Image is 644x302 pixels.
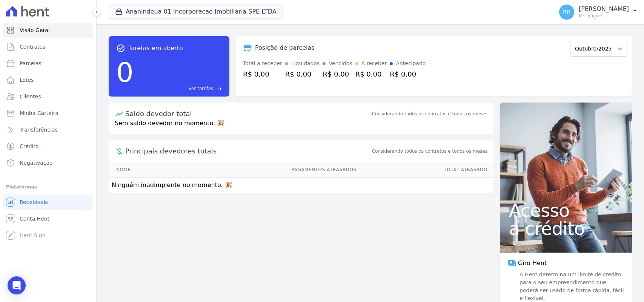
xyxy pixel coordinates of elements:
[285,69,320,79] div: R$ 0,00
[20,43,45,51] span: Contratos
[255,43,315,52] div: Posição de parcelas
[109,178,493,193] td: Ninguém inadimplente no momento. 🎉
[20,76,34,84] span: Lotes
[20,60,41,67] span: Parcelas
[20,159,53,167] span: Negativação
[3,139,93,154] a: Crédito
[3,106,93,121] a: Minha Carteira
[579,5,629,13] p: [PERSON_NAME]
[361,60,387,67] div: A receber
[396,60,426,67] div: Antecipado
[20,215,49,222] span: Conta Hent
[116,53,134,92] div: 0
[189,85,213,92] span: Ver tarefas
[3,211,93,226] a: Conta Hent
[3,155,93,170] a: Negativação
[137,85,222,92] a: Ver tarefas east
[323,69,352,79] div: R$ 0,00
[509,219,623,238] span: a crédito
[3,72,93,87] a: Lotes
[553,2,644,23] button: RR [PERSON_NAME] Ver opções
[20,126,58,133] span: Transferências
[3,195,93,210] a: Recebíveis
[3,122,93,137] a: Transferências
[109,119,493,134] p: Sem saldo devedor no momento. 🎉
[128,44,183,53] span: Tarefas em aberto
[20,109,58,117] span: Minha Carteira
[579,13,629,19] p: Ver opções
[243,60,282,67] div: Total a receber
[125,109,370,119] div: Saldo devedor total
[518,259,547,268] span: Giro Hent
[390,69,426,79] div: R$ 0,00
[20,143,39,150] span: Crédito
[3,39,93,54] a: Contratos
[3,89,93,104] a: Clientes
[20,26,50,34] span: Visão Geral
[291,60,320,67] div: Liquidados
[3,23,93,38] a: Visão Geral
[563,9,570,15] span: RR
[355,69,387,79] div: R$ 0,00
[243,69,282,79] div: R$ 0,00
[6,182,90,192] div: Plataformas
[357,162,493,178] th: Total Atrasado
[109,5,283,19] button: Ananindeua 01 Incorporacao Imobiliaria SPE LTDA
[509,201,623,219] span: Acesso
[3,56,93,71] a: Parcelas
[125,146,370,156] span: Principais devedores totais
[372,148,487,155] span: Considerando todos os contratos e todos os meses
[372,110,487,117] div: Considerando todos os contratos e todos os meses
[8,276,26,294] div: Open Intercom Messenger
[116,44,125,53] span: task_alt
[109,162,177,178] th: Nome
[329,60,352,67] div: Vencidos
[177,162,357,178] th: Pagamentos Atrasados
[216,86,222,92] span: east
[20,198,48,206] span: Recebíveis
[20,93,41,100] span: Clientes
